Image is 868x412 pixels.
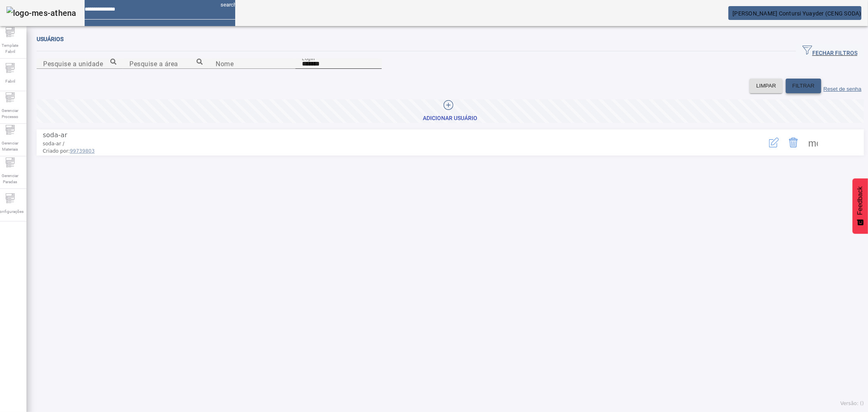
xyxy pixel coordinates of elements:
span: [PERSON_NAME] Contursi Yuayder (CENG SODA) [733,10,862,17]
div: Adicionar Usuário [423,114,478,123]
input: Number [129,59,203,69]
span: Fabril [3,76,17,87]
span: FECHAR FILTROS [802,45,857,57]
button: Mais [803,133,823,152]
span: Versão: () [840,401,864,406]
mat-label: Nome [216,60,234,68]
label: Reset de senha [824,86,861,92]
span: Usuários [37,36,63,42]
button: LIMPAR [750,79,783,93]
span: Feedback [857,186,864,215]
mat-label: Pesquise a área [129,60,178,68]
mat-label: Pesquise a unidade [43,60,103,68]
button: FILTRAR [786,79,821,93]
span: 99739803 [70,148,95,154]
button: FECHAR FILTROS [796,44,864,59]
button: Feedback - Mostrar pesquisa [853,178,868,234]
img: logo-mes-athena [7,7,77,20]
span: soda-ar [43,131,67,139]
button: Delete [784,133,803,152]
button: Adicionar Usuário [37,99,864,123]
span: FILTRAR [792,82,815,90]
mat-label: Login [302,55,315,61]
span: Criado por: [43,147,725,155]
span: soda-ar / [43,141,64,147]
span: LIMPAR [756,82,776,90]
button: Reset de senha [821,79,864,93]
input: Number [43,59,116,69]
